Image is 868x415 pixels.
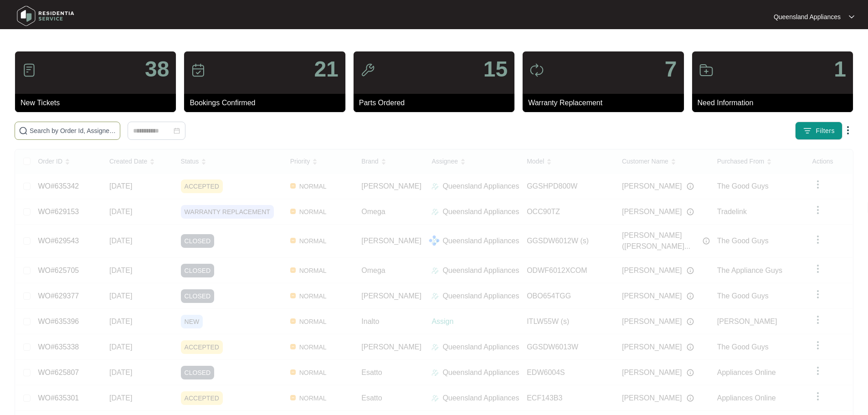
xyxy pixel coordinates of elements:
p: Parts Ordered [359,97,514,108]
button: filter iconFilters [795,122,842,140]
p: New Tickets [21,97,176,108]
p: 38 [145,58,169,80]
img: icon [191,63,205,77]
p: 1 [834,58,846,80]
p: 15 [483,58,508,80]
input: Search by Order Id, Assignee Name, Customer Name, Brand and Model [30,126,116,136]
p: Warranty Replacement [528,97,683,108]
p: 7 [665,58,677,80]
img: dropdown arrow [849,15,854,19]
img: dropdown arrow [842,125,853,136]
img: icon [699,63,714,77]
p: Bookings Confirmed [190,97,345,108]
img: icon [360,63,375,77]
img: residentia service logo [14,2,77,30]
img: icon [529,63,544,77]
img: search-icon [19,126,28,135]
span: Filters [816,126,835,136]
p: 21 [314,58,338,80]
img: filter icon [803,126,812,135]
p: Queensland Appliances [774,12,841,21]
p: Need Information [698,97,853,108]
img: icon [22,63,36,77]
